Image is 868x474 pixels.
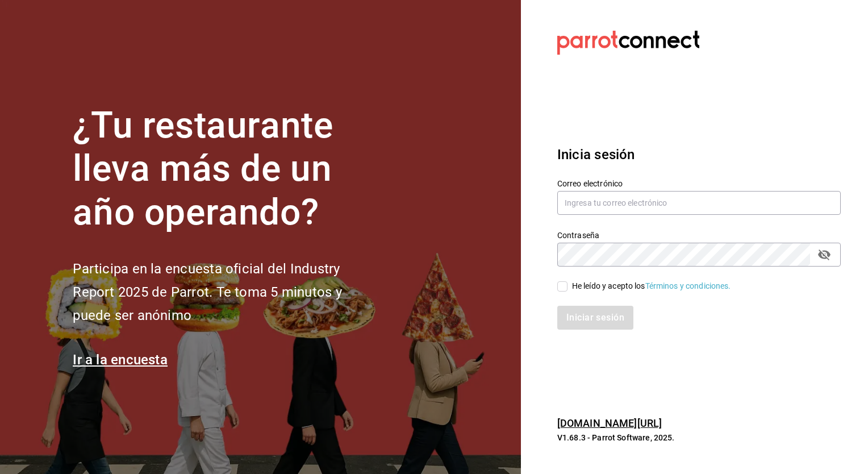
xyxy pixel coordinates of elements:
div: He leído y acepto los [572,280,731,292]
a: Términos y condiciones. [645,281,731,290]
label: Correo electrónico [557,179,841,187]
a: [DOMAIN_NAME][URL] [557,417,662,429]
h2: Participa en la encuesta oficial del Industry Report 2025 de Parrot. Te toma 5 minutos y puede se... [73,257,379,327]
p: V1.68.3 - Parrot Software, 2025. [557,432,841,443]
a: Ir a la encuesta [73,352,168,368]
input: Ingresa tu correo electrónico [557,191,841,215]
button: passwordField [815,245,834,264]
label: Contraseña [557,231,841,239]
h3: Inicia sesión [557,144,841,165]
h1: ¿Tu restaurante lleva más de un año operando? [73,104,379,235]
